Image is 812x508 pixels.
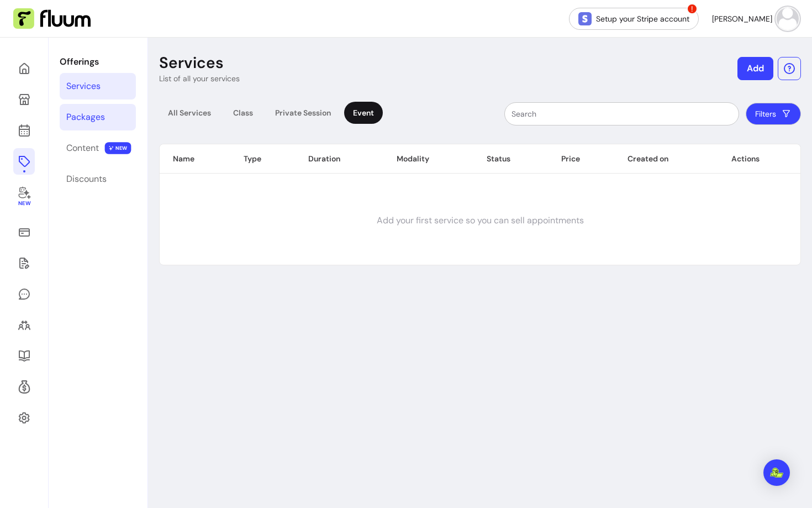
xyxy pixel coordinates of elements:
th: Created on [614,144,718,174]
span: NEW [105,142,131,154]
a: Discounts [60,166,136,192]
div: Discounts [66,172,107,186]
img: avatar [777,8,799,30]
a: My Page [13,86,35,113]
th: Actions [718,144,800,174]
div: Private Session [266,102,340,124]
div: All Services [159,102,220,124]
button: avatar[PERSON_NAME] [712,8,799,30]
p: List of all your services [159,73,240,84]
a: Content NEW [60,135,136,161]
a: Offerings [13,148,35,175]
th: Status [473,144,548,174]
span: [PERSON_NAME] [712,13,772,24]
div: Services [66,80,101,93]
a: Waivers [13,250,35,276]
td: Add your first service so you can sell appointments [160,176,800,265]
th: Name [160,144,230,174]
p: Services [159,53,224,73]
th: Type [230,144,294,174]
a: Calendar [13,117,35,144]
a: Resources [13,343,35,369]
a: New [13,179,35,214]
a: Refer & Earn [13,374,35,400]
img: Stripe Icon [578,12,592,25]
a: My Messages [13,281,35,307]
a: Services [60,73,136,99]
a: Home [13,55,35,82]
input: Search [512,108,732,119]
a: Clients [13,312,35,338]
p: Offerings [60,55,136,69]
a: Setup your Stripe account [569,8,699,30]
div: Event [344,102,383,124]
a: Settings [13,405,35,431]
a: Sales [13,219,35,245]
div: Packages [66,111,105,124]
div: Class [224,102,262,124]
button: Filters [746,103,801,125]
button: Add [737,57,773,80]
span: ! [687,3,698,14]
th: Price [548,144,614,174]
a: Packages [60,104,136,130]
th: Duration [295,144,384,174]
span: New [18,200,30,207]
img: Fluum Logo [13,8,91,29]
th: Modality [383,144,473,174]
div: Content [66,142,99,155]
div: Open Intercom Messenger [763,459,790,486]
